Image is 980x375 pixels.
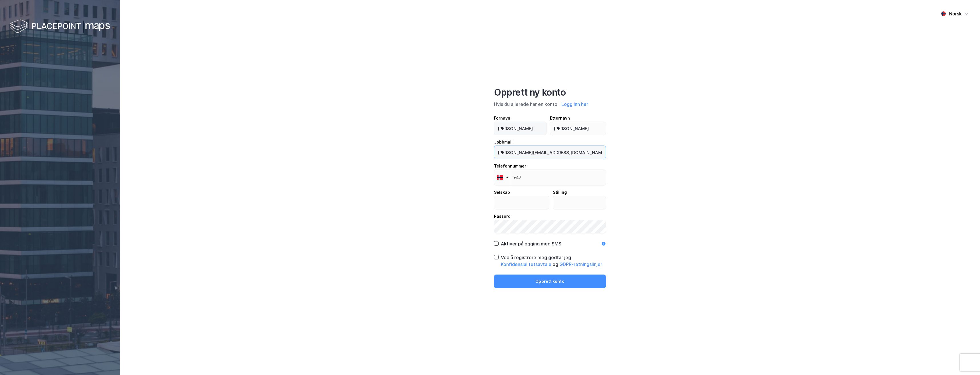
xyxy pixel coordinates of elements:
div: Norway: + 47 [494,170,510,185]
div: Kontrollprogram for chat [951,348,980,375]
div: Passord [494,213,606,220]
div: Jobbmail [494,139,606,146]
div: Etternavn [550,115,606,122]
input: Telefonnummer [494,170,606,186]
button: Opprett konto [494,275,606,288]
div: Fornavn [494,115,547,122]
div: Hvis du allerede har en konto: [494,100,606,108]
div: Opprett ny konto [494,87,606,98]
div: Norsk [949,10,962,17]
div: Stilling [553,189,606,196]
iframe: Chat Widget [951,348,980,375]
div: Telefonnummer [494,163,606,170]
button: Logg inn her [560,100,590,108]
div: Aktiver pålogging med SMS [501,240,561,247]
img: logo-white.f07954bde2210d2a523dddb988cd2aa7.svg [10,18,110,35]
div: Ved å registrere meg godtar jeg og [501,254,606,268]
div: Selskap [494,189,549,196]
